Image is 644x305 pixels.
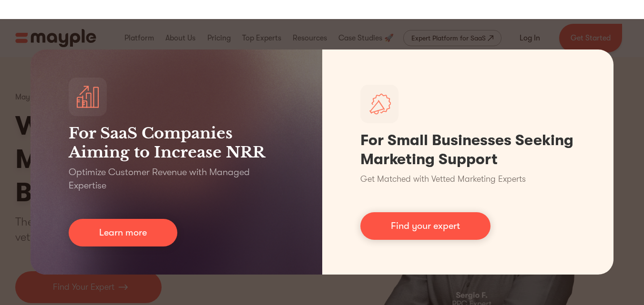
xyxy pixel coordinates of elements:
[69,124,284,162] h3: For SaaS Companies Aiming to Increase NRR
[69,219,177,246] a: Learn more
[360,131,576,169] h1: For Small Businesses Seeking Marketing Support
[69,166,284,192] p: Optimize Customer Revenue with Managed Expertise
[360,212,491,240] a: Find your expert
[360,173,526,186] p: Get Matched with Vetted Marketing Experts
